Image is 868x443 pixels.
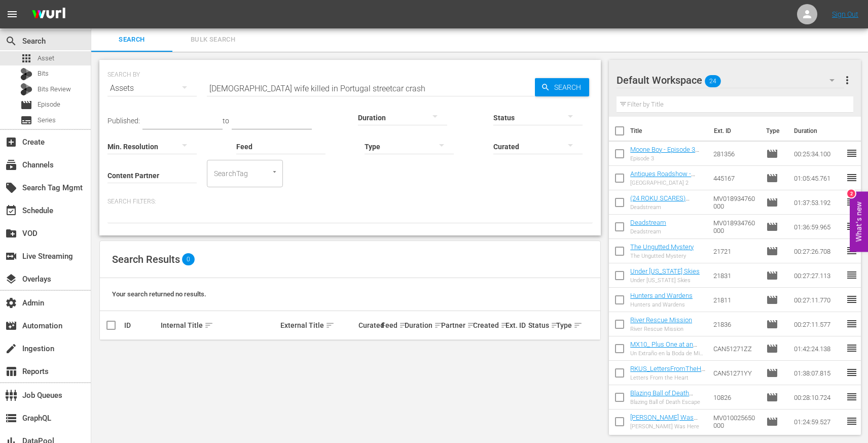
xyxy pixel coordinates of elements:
span: reorder [846,391,858,403]
span: Your search returned no results. [112,290,206,298]
span: sort [399,321,408,330]
p: Search Filters: [107,197,593,206]
span: Bits [38,69,49,79]
span: reorder [846,245,858,257]
a: (24 ROKU SCARES) Deadstream [630,194,690,210]
div: Feed [381,319,401,331]
span: Live Streaming [5,250,17,262]
span: Episode [766,269,778,282]
span: Asset [38,53,54,63]
span: Episode [766,391,778,403]
a: [PERSON_NAME] Was Here [630,414,698,429]
div: Under [US_STATE] Skies [630,277,700,284]
div: The Ungutted Mystery [630,253,694,259]
span: reorder [846,342,858,354]
span: reorder [846,366,858,379]
a: Sign Out [832,10,858,18]
span: Episode [766,196,778,209]
img: ans4CAIJ8jUAAAAAAAAAAAAAAAAAAAAAAAAgQb4GAAAAAAAAAAAAAAAAAAAAAAAAJMjXAAAAAAAAAAAAAAAAAAAAAAAAgAT5G... [24,3,73,26]
a: MX10_ Plus One at an Amish Wedding [630,340,697,356]
td: 01:37:53.192 [790,190,846,215]
span: Episode [766,416,778,428]
td: 281356 [709,142,762,166]
span: Episode [766,318,778,330]
span: Admin [5,297,17,309]
span: Series [38,115,56,125]
td: 01:36:59.965 [790,215,846,239]
span: VOD [5,227,17,240]
div: Ext. ID [505,321,525,329]
button: Open Feedback Widget [850,191,868,252]
span: Published: [107,117,140,125]
a: Deadstream [630,219,666,226]
span: reorder [846,196,858,208]
td: 01:05:45.761 [790,166,846,190]
th: Title [630,117,708,145]
div: River Rescue Mission [630,326,692,332]
span: reorder [846,293,858,305]
td: 21721 [709,239,762,263]
span: Episode [766,343,778,355]
span: Series [20,114,32,126]
button: Search [535,78,589,96]
td: 01:38:07.815 [790,361,846,385]
div: Deadstream [630,204,705,211]
td: CAN51271YY [709,361,762,385]
div: External Title [280,319,355,331]
div: Partner [441,319,470,331]
div: Type [556,319,571,331]
div: Un Extraño en la Boda de Mi Hermano [630,350,705,357]
span: 24 [705,71,721,92]
td: 00:28:10.724 [790,385,846,410]
button: more_vert [841,68,853,92]
div: ID [124,321,158,329]
a: Moone Boy - Episode 3 (S1E3) [630,146,699,161]
span: Episode [20,99,32,111]
a: Antiques Roadshow - [GEOGRAPHIC_DATA] 2 (S47E13) [630,170,697,193]
span: reorder [846,415,858,427]
span: GraphQL [5,412,17,424]
a: The Ungutted Mystery [630,243,694,251]
div: Blazing Ball of Death Escape [630,399,705,405]
div: Episode 3 [630,155,705,162]
td: MV018934760000 [709,190,762,215]
span: Episode [766,172,778,184]
span: reorder [846,318,858,330]
div: Deadstream [630,228,666,235]
td: 21836 [709,312,762,336]
div: Created [473,319,502,331]
td: 00:27:11.577 [790,312,846,336]
td: 01:42:24.138 [790,336,846,361]
span: Bits Review [38,84,71,94]
div: Assets [107,74,197,103]
button: Open [270,167,279,177]
div: Hunters and Wardens [630,301,693,308]
span: Episode [766,294,778,306]
div: 2 [847,189,855,197]
span: Search Tag Mgmt [5,182,17,194]
td: CAN51271ZZ [709,336,762,361]
span: reorder [846,220,858,232]
span: Search [5,35,17,47]
a: Under [US_STATE] Skies [630,267,700,275]
span: reorder [846,172,858,184]
span: sort [434,321,443,330]
span: sort [325,321,335,330]
td: 00:25:34.100 [790,142,846,166]
td: MV018934760000 [709,215,762,239]
span: Search [550,78,589,96]
span: sort [467,321,476,330]
div: Bits Review [20,83,32,95]
td: MV010025650000 [709,410,762,434]
div: Curated [358,321,378,329]
span: Search Results [112,253,180,265]
a: River Rescue Mission [630,316,692,324]
span: Ingestion [5,343,17,355]
div: Status [528,319,553,331]
td: 10826 [709,385,762,410]
span: reorder [846,269,858,281]
span: to [223,117,229,125]
span: Create [5,136,17,148]
div: Bits [20,68,32,80]
a: RKUS_LettersFromTheHeart [630,365,705,380]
